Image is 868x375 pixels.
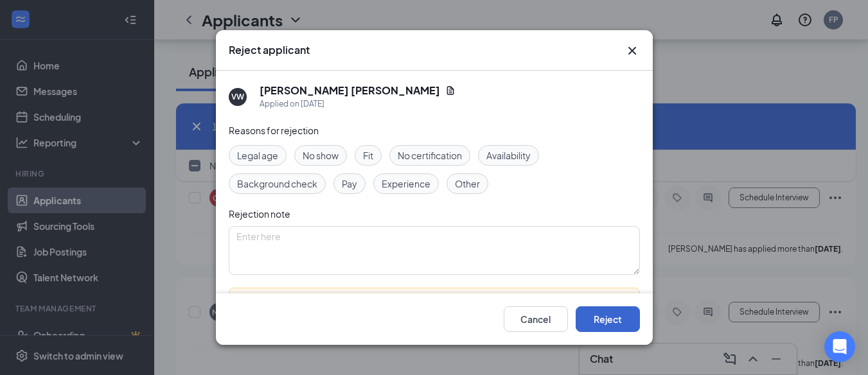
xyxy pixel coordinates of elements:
span: Availability [486,148,531,162]
button: Reject [576,306,640,332]
span: Reasons for rejection [229,125,319,136]
button: Close [624,43,640,58]
h5: [PERSON_NAME] [PERSON_NAME] [260,83,440,98]
span: Legal age [237,148,278,162]
span: No show [303,148,339,162]
span: Rejection note [229,208,290,220]
div: VW [231,91,244,102]
span: Pay [342,177,357,191]
span: No certification [398,148,462,162]
span: Experience [382,177,430,191]
div: Open Intercom Messenger [824,331,855,362]
div: Applied on [DATE] [260,98,456,110]
svg: Cross [624,43,640,58]
svg: Document [445,85,456,96]
h3: Reject applicant [229,43,310,57]
span: Fit [363,148,373,162]
span: Other [455,177,480,191]
span: Background check [237,177,317,191]
button: Cancel [504,306,568,332]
